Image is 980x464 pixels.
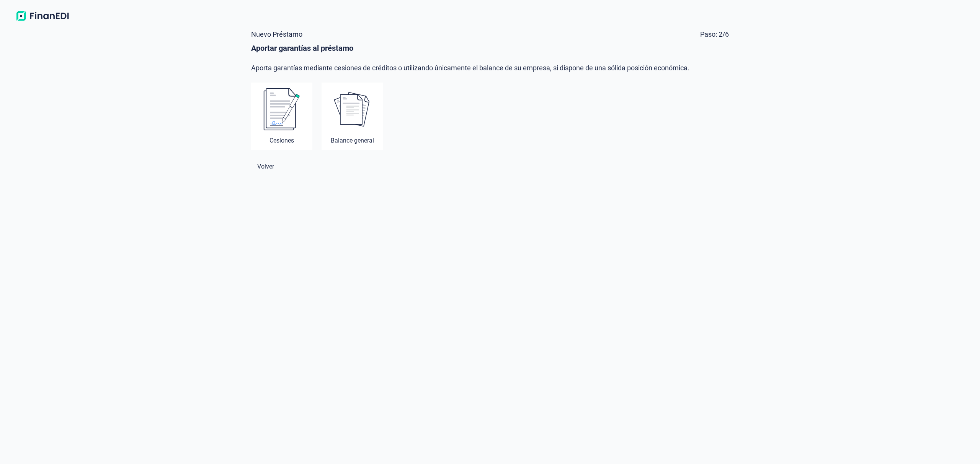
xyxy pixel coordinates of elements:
button: Volver [251,159,280,174]
span: Volver [257,162,274,171]
span: Paso: 2/6 [700,31,729,38]
img: Balance general [334,88,371,131]
div: Aporta garantías mediante cesiones de créditos o utilizando únicamente el balance de su empresa, ... [251,58,729,72]
div: Balance general [331,137,374,144]
b: Aportar garantías al préstamo [251,44,353,53]
div: Balance general [322,83,383,150]
div: Cesiones [269,137,294,144]
img: Logo de aplicación [12,9,73,23]
img: Cesiones [263,88,300,131]
span: Nuevo Préstamo [251,31,302,38]
div: Cesiones [251,83,312,150]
